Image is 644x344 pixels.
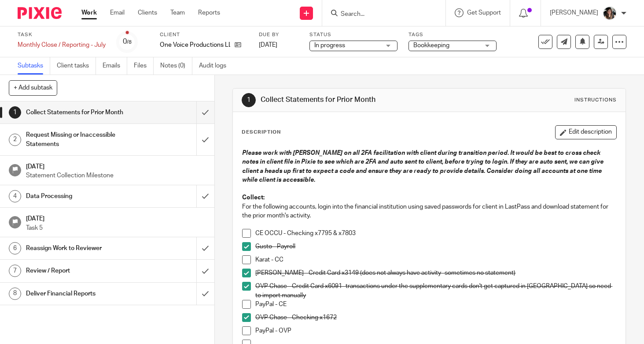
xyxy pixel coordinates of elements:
p: Statement Collection Milestone [26,171,206,180]
em: Please work with [PERSON_NAME] on all 2FA facilitation with client during transition period. It w... [242,150,605,183]
p: Gusto - Payroll [255,242,616,251]
small: /8 [127,40,132,45]
label: Tags [408,31,497,38]
h1: Reassign Work to Reviewer [26,242,134,255]
span: Bookkeeping [413,42,449,49]
p: OVP Chase - Credit Card x6091- transactions under the supplementary cards don't get captured in [... [255,282,616,300]
span: Get Support [467,10,501,16]
p: CE OCCU - Checking x7795 & x7803 [255,229,616,238]
p: One Voice Productions LLC [160,41,230,49]
label: Task [18,31,106,38]
a: Notes (0) [160,57,192,75]
a: Audit logs [199,57,233,75]
span: [DATE] [259,42,277,48]
strong: Collect: [242,194,265,201]
label: Status [309,31,397,38]
a: Client tasks [57,57,96,75]
div: 4 [9,190,21,202]
div: 1 [9,106,21,119]
img: Pixie [18,7,62,19]
p: Description [242,129,281,136]
div: 1 [242,93,256,107]
a: Reports [198,8,220,17]
div: Monthly Close / Reporting - July [18,41,106,49]
img: IMG_2906.JPEG [603,6,617,20]
div: Instructions [574,97,617,104]
label: Client [160,31,248,38]
h1: Deliver Financial Reports [26,287,134,300]
span: In progress [314,42,345,49]
p: PayPal - CE [255,300,616,309]
a: Team [170,8,185,17]
div: 6 [9,242,21,254]
a: Files [134,57,154,75]
a: Subtasks [18,57,50,75]
label: Due by [259,31,298,38]
div: 7 [9,265,21,277]
h1: Collect Statements for Prior Month [261,95,448,105]
h1: [DATE] [26,212,206,223]
h1: Request Missing or Inaccessible Statements [26,128,134,151]
p: OVP Chase - Checking x1672 [255,313,616,322]
a: Work [81,8,97,17]
input: Search [340,11,419,19]
p: [PERSON_NAME] [550,8,598,17]
p: Karat - CC [255,255,616,264]
a: Clients [138,8,157,17]
h1: Data Processing [26,190,134,203]
div: 0 [123,37,132,47]
p: [PERSON_NAME] - Credit Card x3149 (does not always have activity- sometimes no statement) [255,269,616,277]
a: Emails [103,57,127,75]
button: + Add subtask [9,80,57,95]
h1: [DATE] [26,160,206,171]
a: Email [110,8,125,17]
p: Task 5 [26,224,206,232]
button: Edit description [555,125,617,139]
div: 8 [9,288,21,300]
div: 2 [9,134,21,146]
h1: Collect Statements for Prior Month [26,106,134,119]
p: PayPal - OVP [255,326,616,335]
h1: Review / Report [26,264,134,277]
p: For the following accounts, login into the financial institution using saved passwords for client... [242,202,616,221]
